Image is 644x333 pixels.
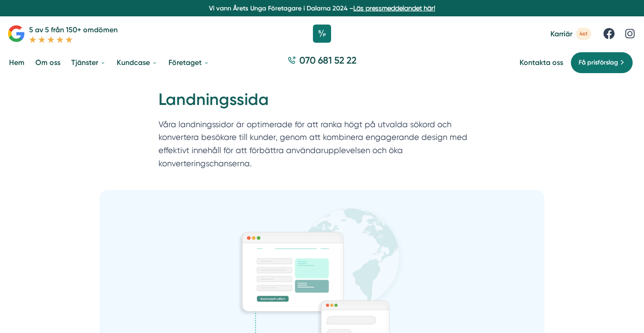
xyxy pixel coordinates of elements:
p: Våra landningssidor är optimerade för att ranka högt på utvalda sökord och konvertera besökare ti... [159,118,485,174]
a: Karriär 4st [550,28,591,40]
a: Företaget [167,51,211,74]
span: Få prisförslag [579,58,618,68]
a: 070 681 52 22 [284,54,360,71]
a: Om oss [34,51,62,74]
a: Få prisförslag [570,52,633,74]
a: Kontakta oss [520,58,563,67]
span: 4st [576,28,591,40]
span: Karriär [550,30,572,38]
a: Läs pressmeddelandet här! [353,5,435,12]
p: Vi vann Årets Unga Företagare i Dalarna 2024 – [4,4,640,13]
a: Hem [7,51,26,74]
p: 5 av 5 från 150+ omdömen [29,24,118,35]
span: 070 681 52 22 [299,54,357,67]
a: Tjänster [69,51,108,74]
a: Kundcase [115,51,159,74]
h1: Landningssida [159,89,485,118]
